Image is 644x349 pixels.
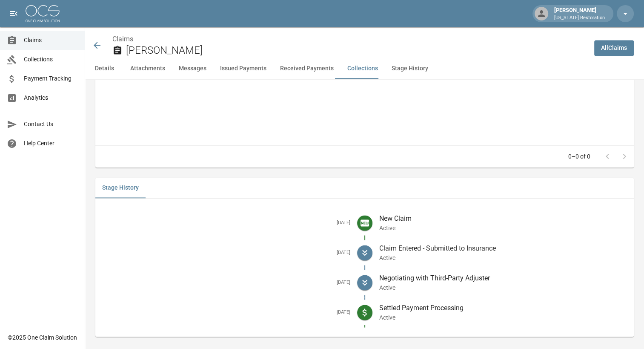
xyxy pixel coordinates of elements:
button: Collections [341,58,385,79]
h5: [DATE] [102,219,350,226]
button: Received Payments [273,58,341,79]
button: Details [85,58,123,79]
span: Collections [24,55,78,64]
span: Help Center [24,139,78,148]
div: anchor tabs [85,58,644,79]
nav: breadcrumb [112,34,587,44]
button: Stage History [95,178,146,198]
h5: [DATE] [102,309,350,315]
div: [PERSON_NAME] [551,6,608,21]
p: Claim Entered - Submitted to Insurance [379,243,627,253]
a: AllClaims [594,40,634,56]
div: © 2025 One Claim Solution [8,333,77,342]
p: Active [379,253,627,262]
p: Negotiating with Third-Party Adjuster [379,273,627,283]
span: Payment Tracking [24,74,78,83]
p: New Claim [379,213,627,223]
button: Messages [172,58,213,79]
h5: [DATE] [102,249,350,256]
p: Active [379,223,627,232]
span: Claims [24,36,78,45]
button: Attachments [123,58,172,79]
h5: [DATE] [102,279,350,286]
p: [US_STATE] Restoration [554,14,605,22]
p: Active [379,283,627,291]
p: 0–0 of 0 [568,152,590,161]
div: related-list tabs [95,178,634,198]
h2: [PERSON_NAME] [126,44,587,57]
button: Stage History [385,58,435,79]
p: Settled Payment Processing [379,303,627,313]
img: ocs-logo-white-transparent.png [26,5,60,22]
span: Analytics [24,93,78,102]
a: Claims [112,35,133,43]
button: Issued Payments [213,58,273,79]
p: Active [379,313,627,321]
button: open drawer [5,5,22,22]
span: Contact Us [24,120,78,129]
